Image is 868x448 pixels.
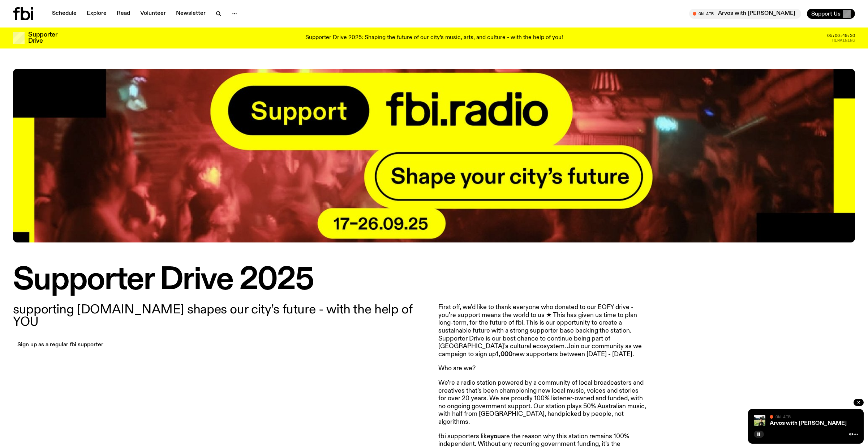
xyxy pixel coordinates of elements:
a: Read [112,9,134,19]
span: Remaining [832,38,855,42]
strong: 1,000 [496,351,512,358]
a: Arvos with [PERSON_NAME] [770,420,847,426]
p: We’re a radio station powered by a community of local broadcasters and creatives that’s been cham... [438,379,646,426]
button: On AirArvos with [PERSON_NAME] [689,9,801,19]
button: Support Us [807,9,855,19]
p: supporting [DOMAIN_NAME] shapes our city’s future - with the help of YOU [13,304,430,328]
a: Newsletter [172,9,210,19]
a: Explore [82,9,111,19]
span: On Air [775,414,791,419]
h3: Supporter Drive [28,32,57,44]
a: Volunteer [136,9,170,19]
p: First off, we’d like to thank everyone who donated to our EOFY drive - you’re support means the w... [438,304,646,358]
a: Schedule [48,9,81,19]
img: Bri is smiling and wearing a black t-shirt. She is standing in front of a lush, green field. Ther... [754,415,765,426]
strong: you [490,433,501,440]
a: Sign up as a regular fbi supporter [13,340,108,350]
span: Support Us [811,10,841,17]
p: Who are we? [438,365,646,373]
h1: Supporter Drive 2025 [13,266,855,295]
p: Supporter Drive 2025: Shaping the future of our city’s music, arts, and culture - with the help o... [305,35,563,41]
span: 05:06:49:30 [827,34,855,38]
